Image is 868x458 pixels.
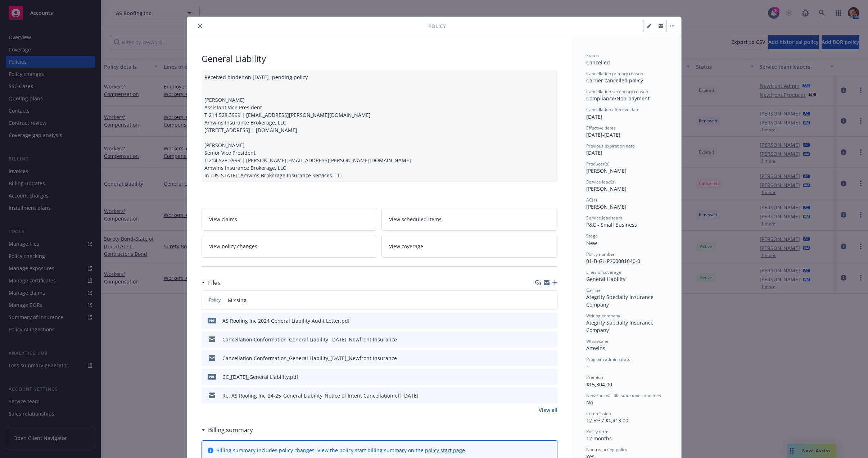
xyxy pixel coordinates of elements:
[202,425,253,435] div: Billing summary
[222,336,397,343] div: Cancellation Conformation_General Liability_[DATE]_Newfront Insurance
[586,275,667,283] div: General Liability
[209,242,257,250] span: View policy changes
[586,393,661,399] span: Newfront will file state taxes and fees
[586,251,615,257] span: Policy number
[586,149,602,156] span: [DATE]
[202,71,557,182] div: Received binder on [DATE]- pending policy [PERSON_NAME] Assistant Vice President T 214.528.3999 |...
[586,269,621,275] span: Lines of coverage
[586,233,598,239] span: Stage
[425,447,465,454] a: policy start page
[586,197,597,203] span: AC(s)
[548,373,555,381] button: preview file
[586,143,635,149] span: Previous expiration date
[586,319,655,334] span: Ategrity Specialty Insurance Company
[586,356,632,362] span: Program administrator
[222,392,419,399] div: Re: AS Roofing Inc_24-25_General Liability_Notice of Intent Cancellation eff [DATE]
[586,89,648,95] span: Cancellation secondary reason
[209,216,237,223] span: View claims
[586,161,610,167] span: Producer(s)
[586,345,605,352] span: Amwins
[222,373,298,381] div: CC_[DATE]_General Liability.pdf
[586,399,593,406] span: No
[539,406,557,414] a: View all
[208,297,222,303] span: Policy
[389,242,423,250] span: View coverage
[586,428,609,435] span: Policy term
[586,294,655,308] span: Ategrity Specialty Insurance Company
[586,125,667,139] div: [DATE] - [DATE]
[586,71,643,77] span: Cancellation primary reason
[537,317,542,325] button: download file
[586,287,601,293] span: Carrier
[586,381,612,388] span: $15,304.00
[202,208,378,231] a: View claims
[428,22,446,30] span: Policy
[586,258,640,264] span: 01-B-GL-P200001040-0
[548,336,555,343] button: preview file
[537,336,542,343] button: download file
[586,240,597,246] span: New
[381,235,557,258] a: View coverage
[586,215,622,221] span: Service lead team
[586,221,637,228] span: P&C - Small Business
[586,363,588,369] span: -
[216,446,466,454] div: Billing summary includes policy changes. View the policy start billing summary on the .
[228,296,247,304] span: Missing
[202,278,221,287] div: Files
[208,374,216,379] span: pdf
[586,59,610,66] span: Cancelled
[586,106,639,113] span: Cancellation effective date
[586,435,612,442] span: 12 months
[222,354,397,362] div: Cancellation Conformation_General Liability_[DATE]_Newfront Insurance
[586,95,650,102] span: Compliance/Non-payment
[537,373,542,381] button: download file
[586,77,643,84] span: Carrier cancelled policy
[537,354,542,362] button: download file
[202,53,557,65] div: General Liability
[586,125,616,131] span: Effective dates
[548,317,555,325] button: preview file
[222,317,350,325] div: AS Roofing Inc 2024 General Liability Audit Letter.pdf
[208,318,216,323] span: pdf
[196,22,204,30] button: close
[586,338,609,344] span: Wholesaler
[586,113,602,120] span: [DATE]
[586,417,628,424] span: 12.5% / $1,913.00
[586,185,627,192] span: [PERSON_NAME]
[586,411,611,417] span: Commission
[548,392,555,399] button: preview file
[586,446,627,453] span: Non-recurring policy
[548,354,555,362] button: preview file
[586,167,627,174] span: [PERSON_NAME]
[537,392,542,399] button: download file
[208,425,253,435] h3: Billing summary
[586,313,620,319] span: Writing company
[381,208,557,231] a: View scheduled items
[202,235,378,258] a: View policy changes
[208,278,221,287] h3: Files
[586,203,627,210] span: [PERSON_NAME]
[389,216,442,223] span: View scheduled items
[586,374,605,380] span: Premium
[586,179,616,185] span: Service lead(s)
[586,53,599,59] span: Status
